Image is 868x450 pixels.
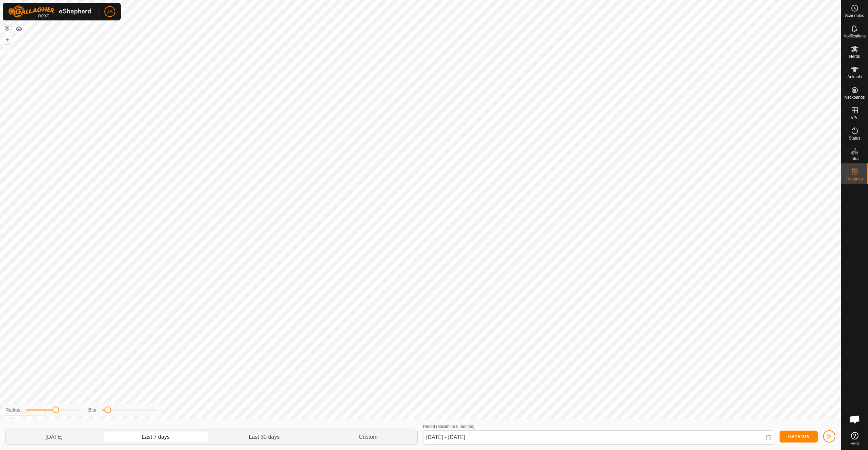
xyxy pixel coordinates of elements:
[423,424,474,429] label: Period (Maximum 6 months)
[107,8,113,15] span: JS
[788,434,809,439] span: Generate
[851,116,858,120] span: VPs
[780,431,818,443] button: Generate
[841,429,868,448] a: Help
[3,25,11,33] button: Reset Map
[46,433,63,441] span: [DATE]
[849,136,860,140] span: Status
[249,433,280,441] span: Last 30 days
[3,36,11,44] button: +
[846,177,863,181] span: Heatmap
[849,54,860,59] span: Herds
[359,433,378,441] span: Custom
[88,406,97,414] label: Blur
[844,34,866,38] span: Notifications
[394,411,419,417] a: Privacy Policy
[850,441,859,446] span: Help
[3,45,11,53] button: –
[845,409,865,430] div: Open chat
[5,406,20,414] label: Radius
[142,433,170,441] span: Last 7 days
[8,5,93,18] img: Gallagher Logo
[845,14,864,18] span: Schedules
[427,411,447,417] a: Contact Us
[850,157,858,161] span: Infra
[847,75,862,79] span: Animals
[15,25,23,33] button: Map Layers
[844,95,865,99] span: Neckbands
